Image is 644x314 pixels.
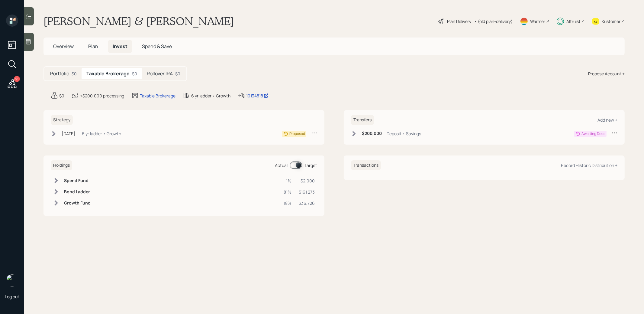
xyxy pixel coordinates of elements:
div: 18% [284,200,291,206]
h6: $200,000 [362,131,382,136]
div: Awaiting Docs [581,131,605,136]
div: 81% [284,189,291,195]
div: Add new + [597,117,617,123]
span: Spend & Save [142,43,172,50]
div: Actual [275,162,288,168]
div: $161,273 [299,189,315,195]
div: $2,000 [299,178,315,184]
div: $0 [132,70,137,77]
h6: Transactions [351,160,381,170]
div: 1% [284,178,291,184]
div: $0 [175,70,180,77]
div: $36,726 [299,200,315,206]
div: Warmer [530,18,545,25]
div: Deposit • Savings [387,130,421,137]
div: $0 [72,70,77,77]
div: $0 [59,93,64,99]
div: 21 [14,76,20,82]
span: Plan [88,43,98,50]
div: Proposed [289,131,305,136]
h6: Bond Ladder [64,189,91,195]
div: Propose Account + [588,70,625,77]
h6: Growth Fund [64,201,91,206]
div: Target [304,162,317,168]
h6: Holdings [51,160,72,170]
span: Invest [113,43,127,50]
div: Plan Delivery [447,18,471,25]
img: treva-nostdahl-headshot.png [6,274,18,286]
div: 6 yr ladder • Growth [82,130,121,137]
div: • (old plan-delivery) [474,18,513,25]
h5: Taxable Brokerage [86,71,130,77]
div: Log out [5,294,19,299]
div: Kustomer [602,18,620,25]
h5: Rollover IRA [147,71,173,77]
span: Overview [53,43,74,50]
div: 10134818 [246,93,269,99]
div: [DATE] [62,130,75,137]
h1: [PERSON_NAME] & [PERSON_NAME] [43,15,234,28]
h6: Strategy [51,115,73,125]
div: Taxable Brokerage [140,93,175,99]
h5: Portfolio [50,71,69,77]
div: Altruist [566,18,581,25]
div: 6 yr ladder • Growth [191,93,230,99]
h6: Transfers [351,115,374,125]
div: Record Historic Distribution + [561,162,617,168]
div: +$200,000 processing [80,93,124,99]
h6: Spend Fund [64,178,91,183]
